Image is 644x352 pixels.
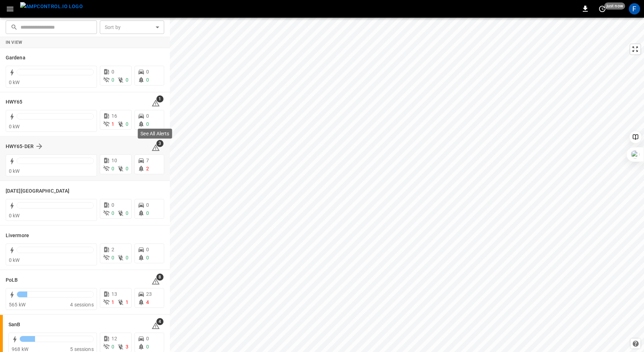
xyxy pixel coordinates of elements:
span: 0 kW [9,213,20,218]
span: 0 [146,210,149,216]
canvas: Map [170,18,644,352]
span: 968 kW [12,346,28,352]
span: 5 sessions [70,346,94,352]
span: 0 [111,69,114,75]
span: 3 [126,344,128,350]
span: 3 [156,140,163,147]
span: 7 [146,158,149,163]
h6: PoLB [6,276,18,284]
span: 0 [146,247,149,252]
span: 4 [146,299,149,305]
span: 0 [146,255,149,260]
span: 0 [146,336,149,341]
span: 12 [111,336,117,341]
h6: Gardena [6,54,25,62]
span: 0 [126,210,128,216]
h6: HWY65 [6,98,23,106]
span: 1 [126,299,128,305]
span: 0 kW [9,124,20,129]
button: set refresh interval [597,3,608,14]
span: 0 [126,77,128,83]
h6: Livermore [6,232,29,240]
span: 1 [111,121,114,127]
span: 0 [146,113,149,119]
p: See All Alerts [140,130,169,137]
span: 2 [111,247,114,252]
span: 0 [146,344,149,350]
span: 8 [156,274,163,281]
span: 0 [126,166,128,171]
span: 0 [126,121,128,127]
span: 0 [146,77,149,83]
span: 0 [111,166,114,171]
span: 0 [126,255,128,260]
span: 0 [146,202,149,208]
span: 4 [156,318,163,325]
div: profile-icon [629,3,640,14]
img: ampcontrol.io logo [20,2,83,11]
h6: HWY65-DER [6,143,34,151]
span: 4 sessions [70,302,94,307]
strong: In View [6,40,23,45]
span: 23 [146,291,152,297]
span: 1 [111,299,114,305]
span: 0 kW [9,80,20,85]
span: 10 [111,158,117,163]
span: 0 [146,69,149,75]
span: just now [604,2,625,10]
span: 0 [111,77,114,83]
span: 16 [111,113,117,119]
span: 565 kW [9,302,25,307]
span: 0 kW [9,257,20,263]
span: 13 [111,291,117,297]
span: 0 [111,210,114,216]
span: 0 kW [9,168,20,174]
span: 0 [111,202,114,208]
h6: SanB [8,321,20,329]
span: 0 [146,121,149,127]
span: 0 [111,344,114,350]
h6: Karma Center [6,187,69,195]
span: 1 [156,95,163,102]
span: 2 [146,166,149,171]
span: 0 [111,255,114,260]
